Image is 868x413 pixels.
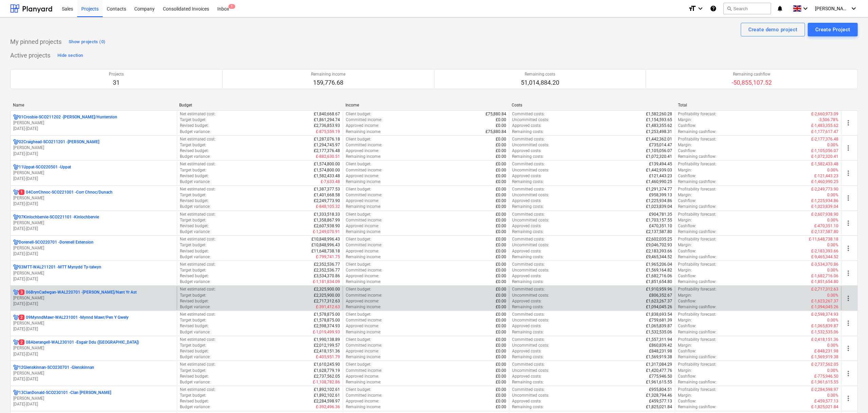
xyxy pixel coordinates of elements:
[844,144,852,152] span: more_vert
[844,219,852,227] span: more_vert
[109,79,124,87] p: 31
[180,123,209,129] p: Revised budget :
[809,236,838,242] p: £-11,648,738.18
[180,142,206,148] p: Target budget :
[646,117,672,123] p: £1,154,593.65
[649,212,672,217] p: £904,781.35
[678,248,696,254] p: Cashflow :
[314,161,340,167] p: £1,574,800.00
[314,192,340,198] p: £1,401,668.58
[827,142,838,148] p: 0.00%
[13,164,19,170] div: Project has multi currencies enabled
[311,236,340,242] p: £10,848,996.43
[13,226,174,232] p: [DATE] - [DATE]
[649,142,672,148] p: £735,014.47
[512,142,549,148] p: Uncommitted costs :
[811,111,838,117] p: £-2,660,973.09
[850,4,858,13] i: keyboard_arrow_down
[496,161,506,167] p: £0.00
[19,139,99,145] p: 02Craighead-SCO211201 - [PERSON_NAME]
[844,344,852,352] span: more_vert
[724,3,771,14] button: Search
[13,365,19,370] div: Project has multi currencies enabled
[180,179,210,185] p: Budget variance :
[512,173,542,179] p: Approved costs :
[844,244,852,252] span: more_vert
[13,290,174,307] div: 306BrynCadwgan-WAL220701 -[PERSON_NAME]/Nant Yr Ast[PERSON_NAME][DATE]-[DATE]
[811,179,838,185] p: £-1,460,990.25
[521,79,559,87] p: 51,014,884.20
[844,119,852,127] span: more_vert
[678,167,692,173] p: Margin :
[13,264,19,270] div: Project has multi currencies enabled
[314,186,340,192] p: £1,387,377.53
[512,154,544,160] p: Remaining costs :
[67,36,107,47] button: Show projects (0)
[180,186,216,192] p: Net estimated cost :
[311,248,340,254] p: £11,648,738.18
[346,117,382,123] p: Committed income :
[10,38,62,46] p: My pinned projects
[13,139,19,145] div: Project has multi currencies enabled
[13,351,174,357] p: [DATE] - [DATE]
[346,148,379,154] p: Approved income :
[13,103,174,108] div: Name
[109,71,124,77] p: Projects
[314,142,340,148] p: £1,294,745.97
[346,161,371,167] p: Client budget :
[180,198,209,204] p: Revised budget :
[13,170,174,176] p: [PERSON_NAME]
[13,214,174,232] div: 07Kinlochbervie-SCO221101 -Kinlochbervie[PERSON_NAME][DATE]-[DATE]
[13,189,174,207] div: 104CorrChnoc-SCO221001 -Corr Chnoc/Dunach[PERSON_NAME][DATE]-[DATE]
[13,145,174,151] p: [PERSON_NAME]
[314,148,340,154] p: £2,177,376.48
[512,204,544,210] p: Remaining costs :
[13,139,174,156] div: 02Craighead-SCO211201 -[PERSON_NAME][PERSON_NAME][DATE]-[DATE]
[678,229,716,235] p: Remaining cashflow :
[678,192,692,198] p: Margin :
[321,179,340,185] p: £-7,633.48
[646,242,672,248] p: £9,046,702.93
[827,217,838,223] p: 0.00%
[180,154,210,160] p: Budget variance :
[180,129,210,135] p: Budget variance :
[646,236,672,242] p: £2,602,035.25
[808,23,858,36] button: Create Project
[521,71,559,77] p: Remaining costs
[346,192,382,198] p: Committed income :
[496,154,506,160] p: £0.00
[13,290,19,295] div: Project has multi currencies enabled
[180,173,209,179] p: Revised budget :
[180,212,216,217] p: Net estimated cost :
[512,223,542,229] p: Approved costs :
[19,340,24,345] span: 2
[19,239,93,245] p: Dorenell-SCO220701 - Dorenell Extension
[512,179,544,185] p: Remaining costs :
[732,71,772,77] p: Remaining cashflow
[678,242,692,248] p: Margin :
[811,204,838,210] p: £-1,023,839.04
[180,167,206,173] p: Target budget :
[346,129,381,135] p: Remaining income :
[646,248,672,254] p: £2,183,393.66
[13,114,174,132] div: 01Crosbie-SCO211202 -[PERSON_NAME]/Hunterston[PERSON_NAME][DATE]-[DATE]
[496,117,506,123] p: £0.00
[646,186,672,192] p: £1,291,374.77
[314,223,340,229] p: £2,607,938.90
[486,111,506,117] p: £75,880.84
[346,173,379,179] p: Approved income :
[496,212,506,217] p: £0.00
[814,173,838,179] p: £-121,443.23
[646,136,672,142] p: £1,442,362.01
[496,192,506,198] p: £0.00
[678,111,716,117] p: Profitability forecast :
[13,201,174,207] p: [DATE] - [DATE]
[13,370,174,376] p: [PERSON_NAME]
[346,154,381,160] p: Remaining income :
[346,142,382,148] p: Committed income :
[346,223,379,229] p: Approved income :
[811,229,838,235] p: £-2,137,587.80
[346,236,371,242] p: Client budget :
[512,136,545,142] p: Committed costs :
[811,161,838,167] p: £-1,582,433.48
